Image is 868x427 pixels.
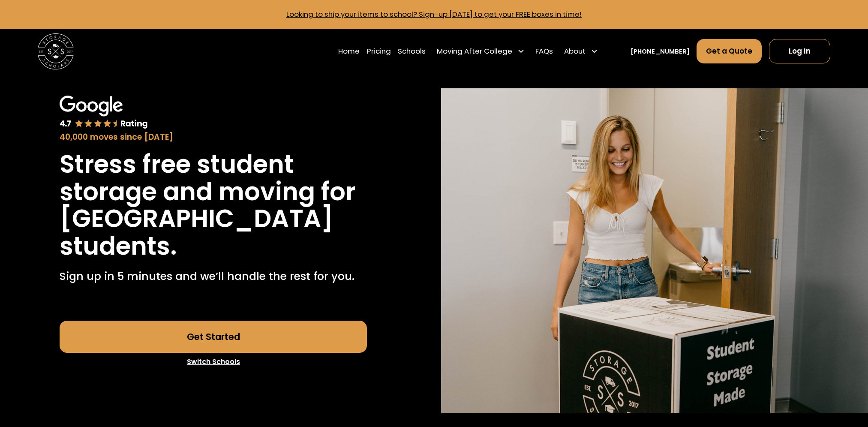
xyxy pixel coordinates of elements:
[433,39,528,64] div: Moving After College
[564,46,586,57] div: About
[560,39,601,64] div: About
[60,268,354,285] p: Sign up in 5 minutes and we’ll handle the rest for you.
[60,150,367,205] h1: Stress free student storage and moving for
[60,131,367,143] div: 40,000 moves since [DATE]
[60,96,148,129] img: Google 4.7 star rating
[38,33,74,69] img: Storage Scholars main logo
[60,353,367,371] a: Switch Schools
[367,39,391,64] a: Pricing
[441,88,868,413] img: Storage Scholars will have everything waiting for you in your room when you arrive to campus.
[769,39,830,63] a: Log In
[697,39,762,63] a: Get a Quote
[338,39,360,64] a: Home
[535,39,553,64] a: FAQs
[631,47,690,56] a: [PHONE_NUMBER]
[60,232,177,260] h1: students.
[437,46,512,57] div: Moving After College
[286,9,582,19] a: Looking to ship your items to school? Sign-up [DATE] to get your FREE boxes in time!
[398,39,426,64] a: Schools
[60,321,367,353] a: Get Started
[60,205,333,232] h1: [GEOGRAPHIC_DATA]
